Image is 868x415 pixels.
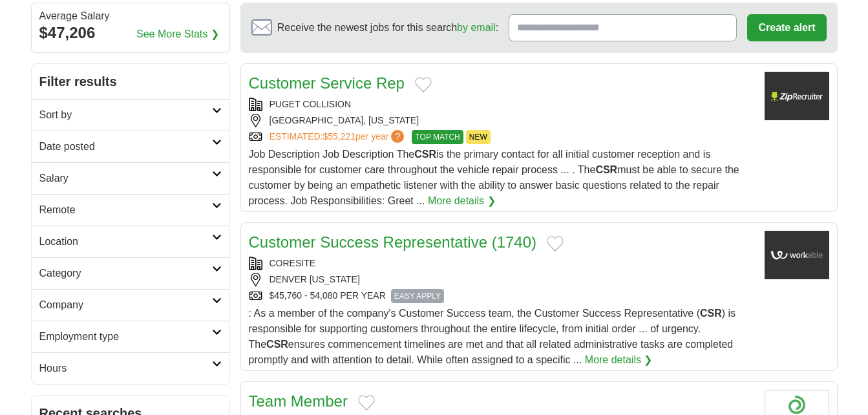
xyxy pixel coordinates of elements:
span: Job Description Job Description The is the primary contact for all initial customer reception and... [249,149,739,206]
img: Company logo [765,231,829,279]
div: $47,206 [39,21,222,45]
h2: Category [39,266,212,281]
a: Team Member [249,392,348,410]
span: : As a member of the company's Customer Success team, the Customer Success Representative ( ) is ... [249,308,736,365]
a: ESTIMATED:$55,221per year? [270,130,407,144]
h2: Remote [39,202,212,218]
span: ? [391,130,404,143]
h2: Employment type [39,329,212,345]
a: More details ❯ [428,193,496,209]
h2: Hours [39,361,212,376]
button: Add to favorite jobs [547,236,564,251]
a: Location [32,226,229,257]
a: Category [32,257,229,289]
a: Hours [32,352,229,384]
a: More details ❯ [585,352,653,368]
span: TOP MATCH [412,130,463,144]
a: Salary [32,162,229,194]
a: Customer Service Rep [249,74,405,92]
strong: CSR [595,164,617,175]
h2: Date posted [39,139,212,154]
strong: CSR [266,339,288,350]
strong: CSR [700,308,722,319]
a: Sort by [32,99,229,131]
button: Add to favorite jobs [415,77,432,92]
img: Company logo [765,72,829,120]
a: Employment type [32,321,229,352]
a: See More Stats ❯ [136,27,219,42]
span: EASY APPLY [391,289,444,303]
a: Remote [32,194,229,226]
button: Add to favorite jobs [358,395,375,410]
span: NEW [466,130,491,144]
button: Create alert [747,14,826,41]
div: PUGET COLLISION [249,98,754,111]
a: Customer Success Representative (1740) [249,233,537,251]
div: Average Salary [39,11,222,21]
a: Date posted [32,131,229,162]
h2: Sort by [39,107,212,123]
h2: Company [39,297,212,313]
a: by email [457,22,496,33]
strong: CSR [414,149,436,160]
h2: Location [39,234,212,250]
a: Company [32,289,229,321]
h2: Filter results [32,64,229,99]
div: CORESITE [249,257,754,270]
div: [GEOGRAPHIC_DATA], [US_STATE] [249,114,754,127]
span: Receive the newest jobs for this search : [277,20,498,36]
span: $55,221 [323,131,355,142]
div: $45,760 - 54,080 PER YEAR [249,289,754,303]
div: DENVER [US_STATE] [249,273,754,286]
h2: Salary [39,171,212,186]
